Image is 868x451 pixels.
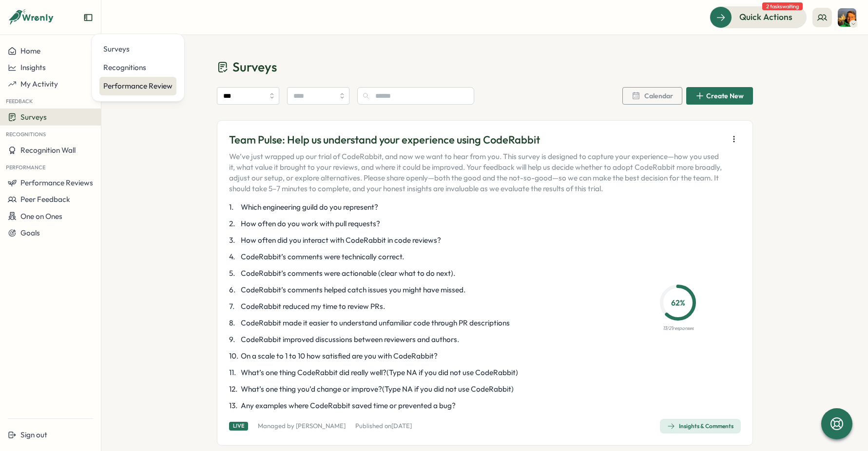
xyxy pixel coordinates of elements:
[663,325,694,332] p: 13 / 21 responses
[20,46,40,55] span: Home
[20,178,93,187] span: Performance Reviews
[99,58,176,77] a: Recognitions
[20,79,58,89] span: My Activity
[99,40,176,58] a: Surveys
[241,334,459,345] span: CodeRabbit improved discussions between reviewers and authors.
[355,422,412,431] p: Published on
[99,77,176,95] a: Performance Review
[241,351,438,361] span: On a scale to 1 to 10 how satisfied are you with CodeRabbit?
[20,228,40,237] span: Goals
[838,8,856,27] img: Slava Leonov
[20,145,76,155] span: Recognition Wall
[229,351,239,361] span: 10 .
[232,58,277,75] span: Surveys
[686,87,753,105] button: Create New
[762,2,803,10] span: 2 tasks waiting
[229,268,239,279] span: 5 .
[229,252,239,262] span: 4 .
[660,419,741,433] button: Insights & Comments
[241,218,380,229] span: How often do you work with pull requests?
[241,367,518,378] span: What’s one thing CodeRabbit did really well?(Type NA if you did not use CodeRabbit)
[103,62,173,73] div: Recognitions
[229,132,723,147] p: Team Pulse: Help us understand your experience using CodeRabbit
[103,81,173,91] div: Performance Review
[229,235,239,246] span: 3 .
[391,422,412,430] span: [DATE]
[739,11,792,23] span: Quick Actions
[229,318,239,328] span: 8 .
[20,212,62,221] span: One on Ones
[229,202,239,213] span: 1 .
[241,384,514,395] span: What’s one thing you’d change or improve?(Type NA if you did not use CodeRabbit)
[667,422,733,430] div: Insights & Comments
[663,297,693,309] p: 62 %
[241,202,378,213] span: Which engineering guild do you represent?
[103,44,173,54] div: Surveys
[644,92,673,99] span: Calendar
[710,6,807,28] button: Quick Actions
[229,384,239,395] span: 12 .
[229,151,723,194] p: We’ve just wrapped up our trial of CodeRabbit, and now we want to hear from you. This survey is d...
[241,301,385,312] span: CodeRabbit reduced my time to review PRs.
[229,400,239,411] span: 13 .
[241,268,455,279] span: CodeRabbit’s comments were actionable (clear what to do next).
[229,218,239,229] span: 2 .
[229,367,239,378] span: 11 .
[706,92,744,99] span: Create New
[229,422,248,430] div: Live
[20,195,70,204] span: Peer Feedback
[20,112,47,122] span: Surveys
[241,400,456,411] span: Any examples where CodeRabbit saved time or prevented a bug?
[20,63,46,72] span: Insights
[20,430,47,439] span: Sign out
[241,235,441,246] span: How often did you interact with CodeRabbit in code reviews?
[229,285,239,295] span: 6 .
[229,334,239,345] span: 9 .
[296,422,346,430] a: [PERSON_NAME]
[258,422,346,431] p: Managed by
[241,318,510,328] span: CodeRabbit made it easier to understand unfamiliar code through PR descriptions
[229,301,239,312] span: 7 .
[83,13,93,22] button: Expand sidebar
[622,87,682,105] button: Calendar
[241,252,404,262] span: CodeRabbit’s comments were technically correct.
[241,285,465,295] span: CodeRabbit’s comments helped catch issues you might have missed.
